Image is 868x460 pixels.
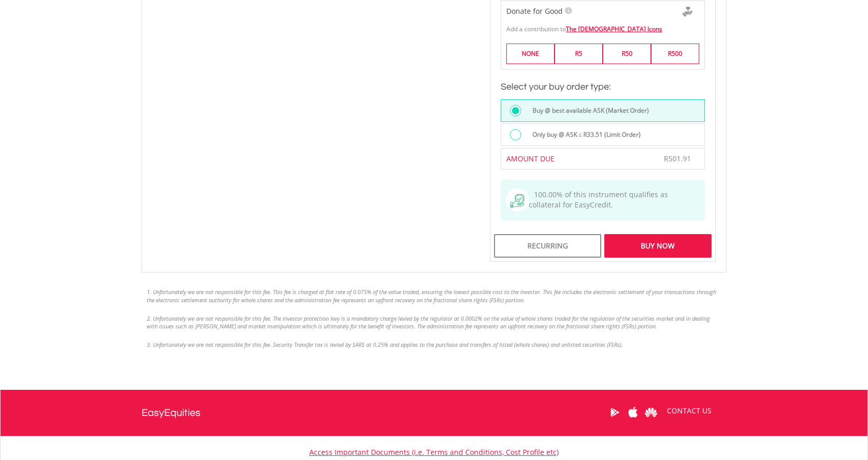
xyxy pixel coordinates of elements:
span: 100.00% of this instrument qualifies as collateral for EasyCredit. [529,190,668,210]
li: 3. Unfortunately we are not responsible for this fee. Security Transfer tax is levied by SARS at ... [147,341,721,349]
label: R50 [603,44,651,64]
label: R500 [651,44,699,64]
a: EasyEquities [142,390,201,436]
a: Apple [624,396,642,428]
span: Donate for Good [506,6,563,16]
div: Add a contribution to [501,19,704,33]
label: R5 [555,44,603,64]
li: 1. Unfortunately we are not responsible for this fee. This fee is charged at flat rate of 0.075% ... [147,288,721,304]
a: The [DEMOGRAPHIC_DATA] Icons [566,25,662,33]
a: Google Play [606,396,624,428]
label: Only buy @ ASK ≤ R33.51 (Limit Order) [526,129,641,140]
a: Access Important Documents (i.e. Terms and Conditions, Cost Profile etc) [309,447,559,457]
div: Buy Now [604,234,712,258]
li: 2. Unfortunately we are not responsible for this fee. The investor protection levy is a mandatory... [147,315,721,330]
label: Buy @ best available ASK (Market Order) [526,105,649,116]
a: CONTACT US [660,396,719,425]
img: Donte For Good [682,7,693,17]
a: Huawei [642,396,660,428]
span: AMOUNT DUE [506,154,555,163]
label: NONE [506,44,555,64]
h3: Select your buy order type: [501,80,705,94]
img: collateral-qualifying-green.svg [510,194,524,208]
span: R501.91 [664,154,691,163]
div: Recurring [494,234,601,258]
